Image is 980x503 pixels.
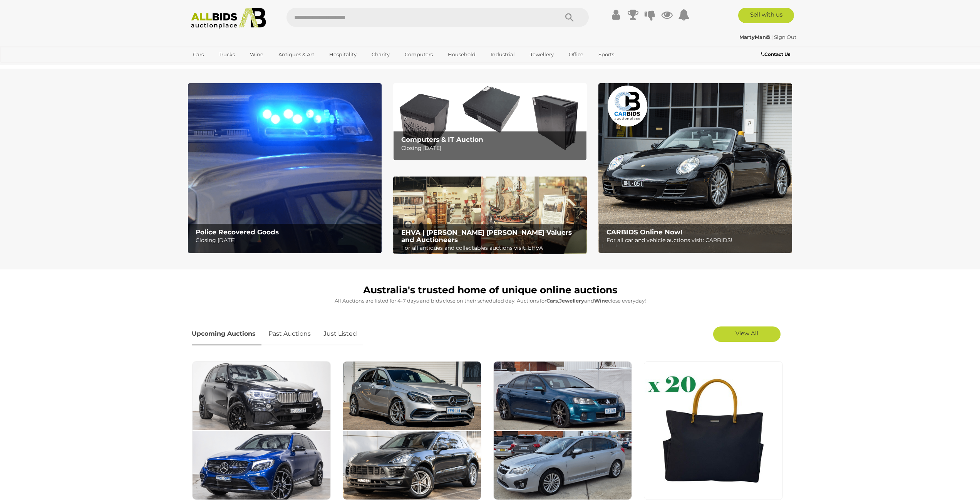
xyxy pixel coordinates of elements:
[486,48,520,61] a: Industrial
[525,48,559,61] a: Jewellery
[393,177,587,254] a: EHVA | Evans Hastings Valuers and Auctioneers EHVA | [PERSON_NAME] [PERSON_NAME] Valuers and Auct...
[401,243,583,253] p: For all antiques and collectables auctions visit: EHVA
[188,48,209,61] a: Cars
[606,236,788,245] p: For all car and vehicle auctions visit: CARBIDS!
[739,34,770,40] strong: MartyMan
[400,48,438,61] a: Computers
[738,8,794,23] a: Sell with us
[774,34,796,40] a: Sign Out
[735,330,758,337] span: View All
[393,177,587,254] img: EHVA | Evans Hastings Valuers and Auctioneers
[393,83,587,161] img: Computers & IT Auction
[546,298,558,304] strong: Cars
[593,48,619,61] a: Sports
[192,361,331,500] img: Premium and Prestige Cars
[196,228,279,236] b: Police Recovered Goods
[187,8,270,29] img: Allbids.com.au
[263,323,317,345] a: Past Auctions
[739,34,771,40] a: MartyMan
[188,61,253,74] a: [GEOGRAPHIC_DATA]
[192,323,261,345] a: Upcoming Auctions
[324,48,362,61] a: Hospitality
[564,48,588,61] a: Office
[598,83,792,253] a: CARBIDS Online Now! CARBIDS Online Now! For all car and vehicle auctions visit: CARBIDS!
[644,361,782,500] img: Sydney Bulk Buys
[443,48,481,61] a: Household
[196,236,377,245] p: Closing [DATE]
[401,143,583,153] p: Closing [DATE]
[493,361,632,500] img: Canberra Daily Car Auctions
[188,83,382,253] a: Police Recovered Goods Police Recovered Goods Closing [DATE]
[192,285,789,296] h1: Australia's trusted home of unique online auctions
[188,83,382,253] img: Police Recovered Goods
[559,298,584,304] strong: Jewellery
[594,298,608,304] strong: Wine
[318,323,363,345] a: Just Listed
[273,48,319,61] a: Antiques & Art
[401,229,572,244] b: EHVA | [PERSON_NAME] [PERSON_NAME] Valuers and Auctioneers
[761,51,790,57] b: Contact Us
[713,326,781,342] a: View All
[367,48,395,61] a: Charity
[606,228,682,236] b: CARBIDS Online Now!
[598,83,792,253] img: CARBIDS Online Now!
[192,296,789,305] p: All Auctions are listed for 4-7 days and bids close on their scheduled day. Auctions for , and cl...
[550,8,589,27] button: Search
[761,50,792,59] a: Contact Us
[401,136,483,143] b: Computers & IT Auction
[245,48,268,61] a: Wine
[343,361,481,500] img: Sydney Car Auctions
[393,83,587,161] a: Computers & IT Auction Computers & IT Auction Closing [DATE]
[771,34,773,40] span: |
[214,48,240,61] a: Trucks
